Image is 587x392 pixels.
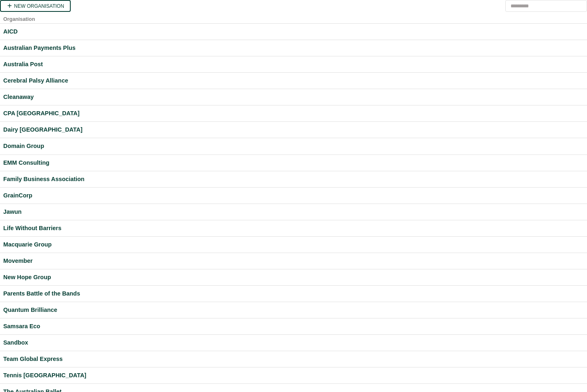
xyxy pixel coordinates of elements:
[3,191,584,200] a: GrainCorp
[3,354,584,364] a: Team Global Express
[3,240,584,249] a: Macquarie Group
[3,76,584,85] a: Cerebral Palsy Alliance
[3,43,584,53] a: Australian Payments Plus
[3,322,584,331] a: Samsara Eco
[3,371,584,380] a: Tennis [GEOGRAPHIC_DATA]
[3,338,584,347] a: Sandbox
[3,60,584,69] a: Australia Post
[3,158,584,168] a: EMM Consulting
[3,27,584,36] a: AICD
[3,305,584,315] a: Quantum Brilliance
[3,92,584,102] a: Cleanaway
[3,175,584,184] a: Family Business Association
[3,207,584,217] a: Jawun
[3,141,584,151] a: Domain Group
[3,256,584,266] a: Movember
[3,125,584,134] a: Dairy [GEOGRAPHIC_DATA]
[3,289,584,298] a: Parents Battle of the Bands
[3,224,584,233] a: Life Without Barriers
[3,109,584,118] a: CPA [GEOGRAPHIC_DATA]
[3,273,584,282] a: New Hope Group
